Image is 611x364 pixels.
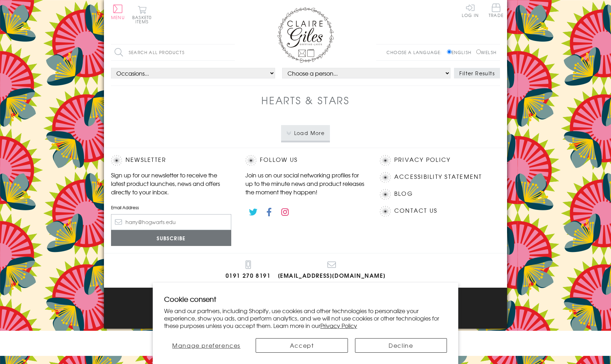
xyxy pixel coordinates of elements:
p: We and our partners, including Shopify, use cookies and other technologies to personalize your ex... [164,307,447,329]
input: Welsh [476,49,481,54]
label: English [447,49,475,55]
p: © 2025 . [111,311,500,317]
input: harry@hogwarts.edu [111,214,231,230]
a: Accessibility Statement [394,172,482,182]
a: Trade [489,4,504,19]
a: Privacy Policy [394,155,450,165]
a: 0191 270 8191 [226,260,271,281]
a: [EMAIL_ADDRESS][DOMAIN_NAME] [278,260,386,281]
a: Blog [394,189,413,199]
h2: Cookie consent [164,294,447,304]
label: Email Address [111,204,231,211]
img: Claire Giles Greetings Cards [277,7,334,63]
p: Join us on our social networking profiles for up to the minute news and product releases the mome... [245,171,366,196]
span: Trade [489,4,504,17]
span: Menu [111,14,125,20]
a: Contact Us [394,206,437,216]
input: English [447,49,452,54]
button: Accept [256,338,348,353]
button: Filter Results [454,68,500,78]
button: Basket0 items [132,6,152,24]
button: Load More [281,125,330,141]
button: Decline [355,338,447,353]
button: Menu [111,5,125,19]
span: 0 items [135,14,152,25]
input: Search all products [111,45,235,60]
button: Manage preferences [164,338,249,353]
a: Log In [462,4,479,17]
a: Privacy Policy [320,321,357,330]
input: Search [228,45,235,60]
span: Manage preferences [172,341,240,350]
p: Choose a language: [386,49,446,55]
h2: Follow Us [245,155,366,166]
h2: Newsletter [111,155,231,166]
p: Sign up for our newsletter to receive the latest product launches, news and offers directly to yo... [111,171,231,196]
label: Welsh [476,49,496,55]
h1: Hearts & Stars [261,93,350,107]
input: Subscribe [111,230,231,246]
